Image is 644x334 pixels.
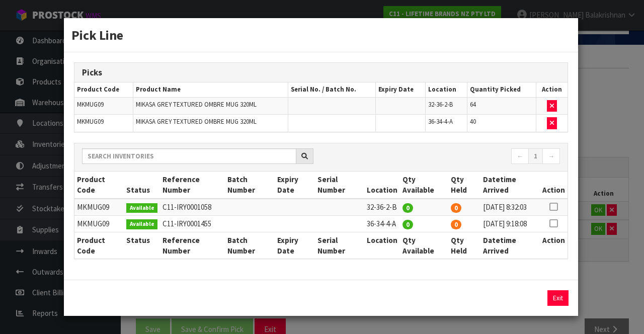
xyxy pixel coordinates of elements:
td: MKMUG09 [74,215,124,232]
th: Location [364,172,400,199]
th: Product Code [74,232,124,259]
th: Action [536,82,568,97]
span: MIKASA GREY TEXTURED OMBRE MUG 320ML [136,117,257,126]
th: Status [124,232,160,259]
span: Available [126,219,158,229]
td: MKMUG09 [74,199,124,215]
td: [DATE] 8:32:03 [480,199,540,215]
th: Reference Number [160,172,225,199]
a: 1 [528,148,543,164]
span: MKMUG09 [77,100,104,109]
span: 64 [470,100,476,109]
th: Status [124,172,160,199]
th: Qty Held [448,172,480,199]
input: Search inventories [82,148,296,164]
th: Qty Available [400,172,448,199]
th: Batch Number [225,172,274,199]
span: 40 [470,117,476,126]
th: Action [540,232,568,259]
span: 0 [451,203,461,213]
th: Qty Available [400,232,448,259]
th: Product Name [133,82,288,97]
span: 0 [451,220,461,229]
h3: Picks [82,68,560,77]
th: Expiry Date [275,232,315,259]
nav: Page navigation [329,148,560,166]
th: Product Code [74,82,133,97]
th: Quantity Picked [467,82,536,97]
button: Exit [547,290,569,306]
span: 0 [403,203,413,213]
a: → [542,148,560,164]
th: Serial Number [315,232,364,259]
th: Datetime Arrived [480,172,540,199]
th: Location [364,232,400,259]
th: Product Code [74,172,124,199]
th: Serial No. / Batch No. [288,82,375,97]
th: Qty Held [448,232,480,259]
th: Reference Number [160,232,225,259]
th: Datetime Arrived [480,232,540,259]
span: MIKASA GREY TEXTURED OMBRE MUG 320ML [136,100,257,109]
th: Batch Number [225,232,274,259]
span: 36-34-4-A [428,117,453,126]
th: Expiry Date [375,82,426,97]
td: 32-36-2-B [364,199,400,215]
th: Expiry Date [275,172,315,199]
th: Action [540,172,568,199]
h3: Pick Line [71,26,571,44]
td: 36-34-4-A [364,215,400,232]
span: MKMUG09 [77,117,104,126]
td: [DATE] 9:18:08 [480,215,540,232]
a: ← [511,148,529,164]
th: Location [426,82,467,97]
th: Serial Number [315,172,364,199]
td: C11-IRY0001058 [160,199,225,215]
span: 0 [403,220,413,229]
td: C11-IRY0001455 [160,215,225,232]
span: 32-36-2-B [428,100,453,109]
span: Available [126,203,158,213]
